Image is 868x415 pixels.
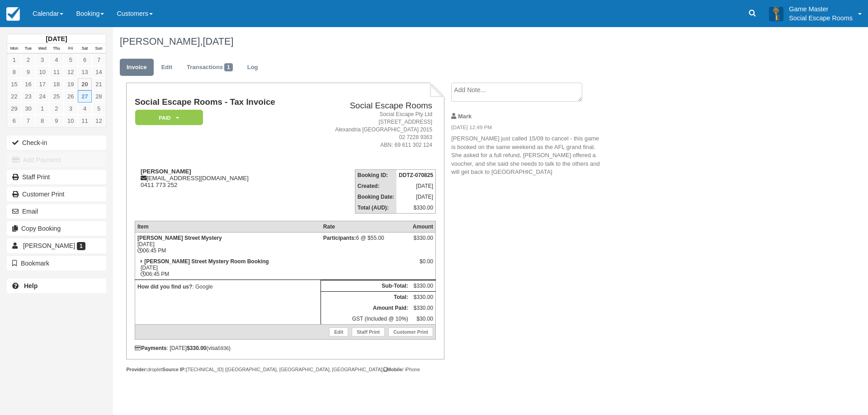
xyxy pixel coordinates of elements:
[355,202,396,214] th: Total (AUD):
[49,54,63,66] a: 4
[64,54,78,66] a: 5
[458,113,472,120] strong: Mark
[410,280,436,291] td: $330.00
[49,115,63,127] a: 9
[135,98,307,107] h1: Social Escape Rooms - Tax Invoice
[384,367,402,372] strong: Mobile
[21,44,35,54] th: Tue
[21,90,35,103] a: 23
[355,181,396,191] th: Created:
[180,59,240,76] a: Transactions1
[21,66,35,78] a: 9
[7,256,106,270] button: Bookmark
[49,78,63,90] a: 18
[410,291,436,303] td: $330.00
[352,327,385,336] a: Staff Print
[92,78,106,90] a: 21
[49,44,63,54] th: Thu
[203,36,233,47] span: [DATE]
[35,44,49,54] th: Wed
[120,36,757,47] h1: [PERSON_NAME],
[396,181,436,191] td: [DATE]
[78,115,92,127] a: 11
[187,345,206,351] strong: $330.00
[78,66,92,78] a: 13
[355,169,396,181] th: Booking ID:
[7,204,106,219] button: Email
[135,109,200,126] a: Paid
[396,191,436,202] td: [DATE]
[396,202,436,214] td: $330.00
[35,66,49,78] a: 10
[141,168,191,175] strong: [PERSON_NAME]
[329,327,348,336] a: Edit
[21,78,35,90] a: 16
[92,54,106,66] a: 7
[64,66,78,78] a: 12
[399,172,433,178] strong: DDTZ-070825
[49,103,63,115] a: 2
[413,258,433,272] div: $0.00
[7,44,21,54] th: Mon
[7,187,106,201] a: Customer Print
[23,242,75,249] span: [PERSON_NAME]
[7,221,106,236] button: Copy Booking
[789,5,853,14] p: Game Master
[323,235,356,241] strong: Participants
[7,78,21,90] a: 15
[321,291,410,303] th: Total:
[7,135,106,150] button: Check-in
[92,90,106,103] a: 28
[410,303,436,313] td: $330.00
[120,59,154,76] a: Invoice
[92,44,106,54] th: Sun
[78,54,92,66] a: 6
[7,153,106,167] button: Add Payment
[224,63,233,71] span: 1
[126,367,147,372] strong: Provider:
[144,258,269,265] strong: [PERSON_NAME] Street Mystery Room Booking
[35,90,49,103] a: 24
[64,103,78,115] a: 3
[789,14,853,23] p: Social Escape Rooms
[135,232,321,256] td: [DATE] 06:45 PM
[78,90,92,103] a: 27
[46,35,67,42] strong: [DATE]
[21,103,35,115] a: 30
[64,90,78,103] a: 26
[241,59,265,76] a: Log
[769,6,783,21] img: A3
[413,235,433,248] div: $330.00
[7,103,21,115] a: 29
[321,303,410,313] th: Amount Paid:
[155,59,179,76] a: Edit
[135,345,167,351] strong: Payments
[321,221,410,232] th: Rate
[311,101,432,111] h2: Social Escape Rooms
[64,44,78,54] th: Fri
[64,115,78,127] a: 10
[35,103,49,115] a: 1
[410,221,436,232] th: Amount
[410,313,436,325] td: $30.00
[451,135,604,177] p: [PERSON_NAME] just called 15/09 to cancel - this game is booked on the same weekend as the AFL gr...
[49,66,63,78] a: 11
[7,238,106,253] a: [PERSON_NAME] 1
[35,54,49,66] a: 3
[311,111,432,149] address: Social Escape Pty Ltd [STREET_ADDRESS] Alexandria [GEOGRAPHIC_DATA] 2015 02 7228 9363 ABN: 69 611...
[137,235,222,241] strong: [PERSON_NAME] Street Mystery
[135,110,203,126] em: Paid
[35,78,49,90] a: 17
[451,124,604,134] em: [DATE] 12:49 PM
[126,366,444,373] div: droplet [TECHNICAL_ID] ([GEOGRAPHIC_DATA], [GEOGRAPHIC_DATA], [GEOGRAPHIC_DATA]) / iPhone
[78,78,92,90] a: 20
[21,115,35,127] a: 7
[92,115,106,127] a: 12
[7,170,106,184] a: Staff Print
[92,66,106,78] a: 14
[24,282,38,289] b: Help
[162,367,186,372] strong: Source IP:
[218,345,229,351] small: 5936
[135,256,321,280] td: [DATE] 06:45 PM
[35,115,49,127] a: 8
